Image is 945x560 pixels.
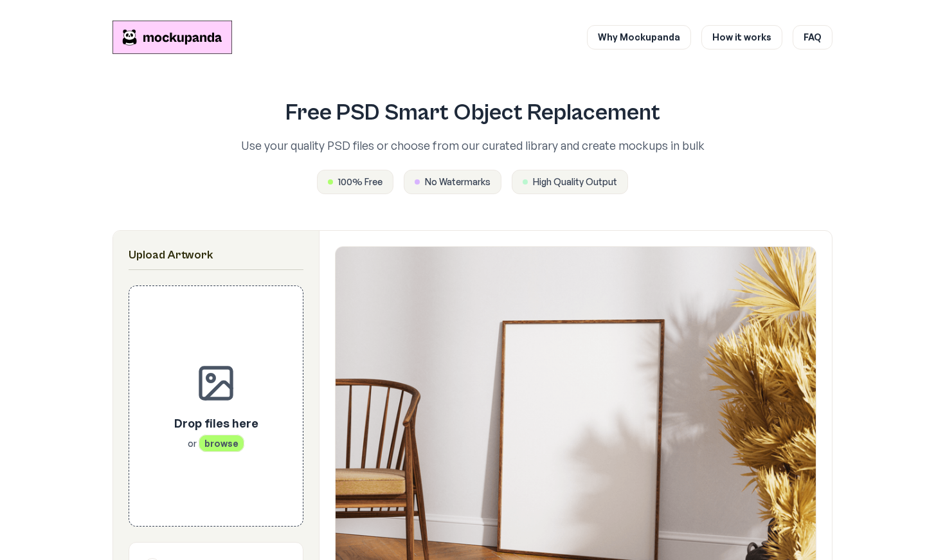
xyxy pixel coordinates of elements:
[113,21,232,54] img: Mockupanda
[174,414,258,432] p: Drop files here
[701,25,782,50] a: How it works
[129,246,303,264] h2: Upload Artwork
[113,21,232,54] a: Mockupanda home
[533,176,617,188] span: High Quality Output
[199,435,244,452] span: browse
[184,100,760,126] h1: Free PSD Smart Object Replacement
[338,176,382,188] span: 100% Free
[587,25,691,50] a: Why Mockupanda
[174,437,258,450] p: or
[184,136,760,154] p: Use your quality PSD files or choose from our curated library and create mockups in bulk
[425,176,491,188] span: No Watermarks
[793,25,833,50] a: FAQ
